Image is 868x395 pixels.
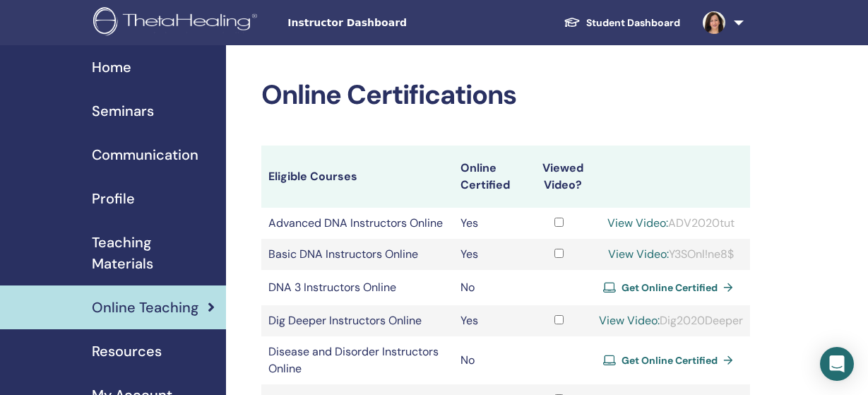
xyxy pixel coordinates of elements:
td: Advanced DNA Instructors Online [261,208,453,239]
td: Yes [453,305,526,336]
a: Student Dashboard [552,10,691,36]
td: DNA 3 Instructors Online [261,270,453,305]
div: Dig2020Deeper [599,312,743,329]
a: Get Online Certified [603,277,739,298]
span: Profile [92,188,135,209]
img: graduation-cap-white.svg [564,16,581,28]
img: default.jpg [703,11,725,34]
a: View Video: [607,216,668,230]
a: View Video: [599,313,660,328]
td: Disease and Disorder Instructors Online [261,336,453,384]
span: Instructor Dashboard [287,16,499,30]
td: Basic DNA Instructors Online [261,239,453,270]
span: Get Online Certified [622,354,718,367]
span: Resources [92,341,162,362]
th: Eligible Courses [261,146,453,208]
span: Communication [92,144,198,165]
div: ADV2020tut [599,215,743,232]
td: No [453,270,526,305]
td: Yes [453,208,526,239]
div: Open Intercom Messenger [820,347,854,381]
h2: Online Certifications [261,79,750,112]
span: Seminars [92,100,154,122]
td: Yes [453,239,526,270]
th: Viewed Video? [526,146,591,208]
span: Online Teaching [92,297,198,318]
a: View Video: [608,247,669,261]
a: Get Online Certified [603,350,739,371]
span: Get Online Certified [622,281,718,294]
td: Dig Deeper Instructors Online [261,305,453,336]
img: logo.png [93,7,262,39]
th: Online Certified [453,146,526,208]
td: No [453,336,526,384]
div: Y3SOnl!ne8$ [599,246,743,263]
span: Teaching Materials [92,232,215,274]
span: Home [92,57,131,78]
